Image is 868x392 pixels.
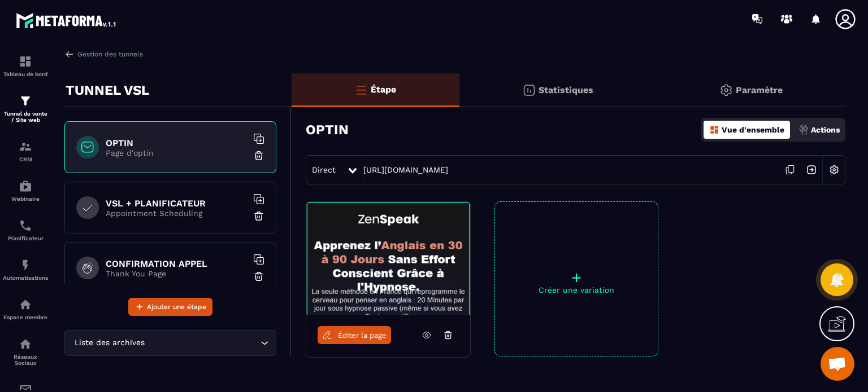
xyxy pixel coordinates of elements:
p: Statistiques [539,85,593,95]
img: logo [16,10,118,30]
p: Tableau de bord [3,71,48,77]
img: stats.20deebd0.svg [522,83,536,97]
img: trash [253,150,264,161]
p: Automatisations [3,275,48,281]
h6: OPTIN [106,138,247,148]
p: + [495,270,658,285]
a: formationformationCRM [3,131,48,171]
a: social-networksocial-networkRéseaux Sociaux [3,329,48,375]
h6: CONFIRMATION APPEL [106,258,247,269]
span: Éditer la page [338,331,387,340]
a: Gestion des tunnels [64,49,143,59]
a: automationsautomationsWebinaire [3,171,48,210]
img: setting-gr.5f69749f.svg [719,83,733,97]
p: Appointment Scheduling [106,209,247,218]
img: formation [19,94,32,108]
button: Ajouter une étape [128,298,212,316]
p: Créer une variation [495,285,658,294]
span: Ajouter une étape [147,301,206,312]
img: trash [253,271,264,282]
p: Actions [811,125,840,134]
a: [URL][DOMAIN_NAME] [363,165,448,174]
p: Thank You Page [106,269,247,278]
img: formation [19,140,32,153]
p: Vue d'ensemble [722,125,784,134]
input: Search for option [147,337,258,349]
img: arrow-next.bcc2205e.svg [801,159,822,180]
p: Réseaux Sociaux [3,354,48,366]
img: scheduler [19,219,32,232]
img: image [306,202,470,315]
img: bars-o.4a397970.svg [354,83,368,96]
h6: VSL + PLANIFICATEUR [106,198,247,209]
a: automationsautomationsAutomatisations [3,250,48,289]
p: Espace membre [3,314,48,320]
a: automationsautomationsEspace membre [3,289,48,329]
img: actions.d6e523a2.png [798,125,809,135]
p: Planificateur [3,235,48,241]
img: automations [19,298,32,311]
a: formationformationTunnel de vente / Site web [3,86,48,131]
img: dashboard-orange.40269519.svg [709,125,719,135]
div: Search for option [64,330,276,356]
img: social-network [19,337,32,351]
a: Ouvrir le chat [821,347,854,381]
p: Paramètre [736,85,783,95]
a: schedulerschedulerPlanificateur [3,210,48,250]
p: TUNNEL VSL [66,79,149,102]
img: setting-w.858f3a88.svg [823,159,845,180]
img: arrow [64,49,75,59]
p: Tunnel de vente / Site web [3,111,48,123]
img: automations [19,258,32,272]
img: automations [19,179,32,193]
p: CRM [3,156,48,162]
img: formation [19,55,32,68]
p: Étape [371,84,396,95]
p: Page d'optin [106,148,247,157]
p: Webinaire [3,196,48,202]
span: Direct [312,165,336,174]
a: formationformationTableau de bord [3,46,48,86]
img: trash [253,210,264,222]
a: Éditer la page [318,326,391,344]
h3: OPTIN [306,122,349,138]
span: Liste des archives [72,337,147,349]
